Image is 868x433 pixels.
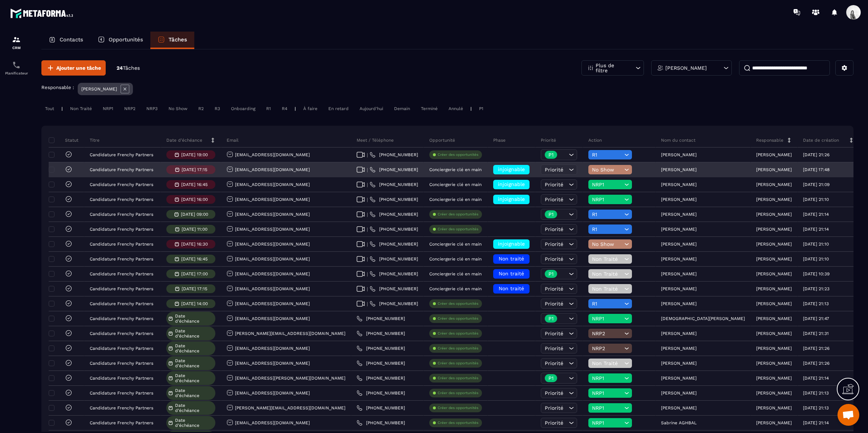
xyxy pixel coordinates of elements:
span: | [367,242,368,247]
span: injoignable [498,241,525,247]
p: Priorité [541,137,556,143]
span: Date d’échéance [175,343,214,353]
span: NRP1 [592,316,622,321]
p: [DATE] 21:13 [803,405,829,410]
p: Date d’échéance [166,137,202,143]
p: [PERSON_NAME] [661,301,697,306]
p: [DATE] 10:39 [803,271,830,276]
p: [DATE] 11:00 [182,227,207,232]
p: Candidature Frenchy Partners [90,271,153,276]
p: P1 [548,152,553,157]
p: Conciergerie clé en main [429,271,482,276]
p: [PERSON_NAME] [756,182,792,187]
span: Tâches [123,65,140,71]
span: | [367,256,368,262]
span: NRP1 [592,375,622,381]
p: Responsable : [41,85,74,90]
a: [PHONE_NUMBER] [357,405,405,411]
p: Créer des opportunités [438,331,478,336]
p: [PERSON_NAME] [661,286,697,291]
p: [PERSON_NAME] [661,256,697,262]
span: | [367,167,368,173]
p: Plus de filtre [596,63,628,73]
p: Créer des opportunités [438,152,478,157]
p: Créer des opportunités [438,316,478,321]
p: Opportunité [429,137,455,143]
p: [DATE] 21:14 [803,376,829,381]
p: [PERSON_NAME] [756,420,792,425]
p: [DATE] 17:15 [182,286,207,291]
a: [PHONE_NUMBER] [357,420,405,426]
span: Non traité [499,271,524,276]
span: | [367,152,368,158]
p: [DATE] 21:26 [803,346,830,351]
p: [DATE] 21:10 [803,256,829,262]
p: Candidature Frenchy Partners [90,152,153,157]
p: Candidature Frenchy Partners [90,197,153,202]
p: [DATE] 21:14 [803,227,829,232]
div: Demain [390,104,414,113]
div: P1 [475,104,487,113]
span: injoignable [498,181,525,187]
span: injoignable [498,196,525,202]
p: [DEMOGRAPHIC_DATA][PERSON_NAME] [661,316,745,321]
span: Priorité [545,226,563,232]
span: | [367,182,368,187]
p: [PERSON_NAME] [661,271,697,276]
a: formationformationCRM [2,30,31,55]
p: P1 [548,376,553,381]
p: [DATE] 21:26 [803,152,830,157]
p: [PERSON_NAME] [661,182,697,187]
p: [DATE] 21:47 [803,316,829,321]
p: Créer des opportunités [438,420,478,425]
div: NRP2 [121,104,139,113]
span: R1 [592,301,622,307]
p: P1 [548,271,553,276]
p: [DATE] 21:13 [803,390,829,396]
p: Sabrine AGHBAL [661,420,697,425]
span: Priorité [545,241,563,247]
p: Contacts [60,36,83,43]
p: [PERSON_NAME] [756,242,792,247]
p: [PERSON_NAME] [756,376,792,381]
p: [PERSON_NAME] [756,361,792,366]
p: [PERSON_NAME] [756,286,792,291]
p: Candidature Frenchy Partners [90,376,153,381]
span: Date d’échéance [175,313,214,324]
p: [PERSON_NAME] [661,227,697,232]
a: schedulerschedulerPlanificateur [2,55,31,81]
p: [DATE] 17:15 [182,167,207,172]
span: No Show [592,167,622,173]
a: [PHONE_NUMBER] [370,197,418,202]
p: Créer des opportunités [438,390,478,396]
span: Date d’échéance [175,373,214,383]
span: Non Traité [592,360,622,366]
p: [PERSON_NAME] [661,197,697,202]
span: Date d’échéance [175,358,214,368]
p: [PERSON_NAME] [81,86,117,92]
span: NRP1 [592,420,622,426]
p: Créer des opportunités [438,361,478,366]
span: Date d’échéance [175,418,214,428]
a: [PHONE_NUMBER] [357,345,405,351]
span: Non Traité [592,286,622,292]
p: Créer des opportunités [438,227,478,232]
p: 24 [117,65,140,72]
p: [DATE] 21:31 [803,331,829,336]
p: Candidature Frenchy Partners [90,242,153,247]
p: [DATE] 17:00 [181,271,208,276]
p: Créer des opportunités [438,301,478,306]
p: [PERSON_NAME] [661,361,697,366]
p: [PERSON_NAME] [756,331,792,336]
p: Créer des opportunités [438,346,478,351]
p: [DATE] 21:10 [803,197,829,202]
p: Phase [493,137,506,143]
p: [DATE] 19:00 [181,152,208,157]
span: NRP1 [592,405,622,411]
p: [DATE] 21:10 [803,242,829,247]
p: Candidature Frenchy Partners [90,182,153,187]
p: Candidature Frenchy Partners [90,420,153,425]
span: injoignable [498,166,525,172]
span: Priorité [545,256,563,262]
span: Date d’échéance [175,328,214,339]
